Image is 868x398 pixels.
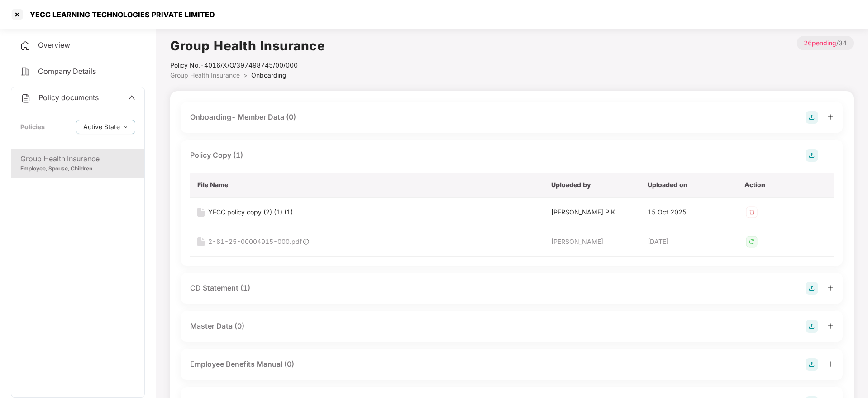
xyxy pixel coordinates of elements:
span: plus [827,285,834,291]
span: Onboarding [251,71,286,79]
img: svg+xml;base64,PHN2ZyB4bWxucz0iaHR0cDovL3d3dy53My5vcmcvMjAwMC9zdmciIHdpZHRoPSIxNiIgaGVpZ2h0PSIyMC... [197,208,205,217]
span: Overview [38,40,70,49]
div: YECC LEARNING TECHNOLOGIES PRIVATE LIMITED [24,10,215,19]
div: 2-81-25-00004915-000.pdf [208,237,302,247]
img: svg+xml;base64,PHN2ZyB4bWxucz0iaHR0cDovL3d3dy53My5vcmcvMjAwMC9zdmciIHdpZHRoPSIyOCIgaGVpZ2h0PSIyOC... [806,282,818,295]
img: svg+xml;base64,PHN2ZyB4bWxucz0iaHR0cDovL3d3dy53My5vcmcvMjAwMC9zdmciIHdpZHRoPSIzMiIgaGVpZ2h0PSIzMi... [744,205,759,219]
div: Employee Benefits Manual (0) [190,359,294,370]
span: up [128,94,135,101]
div: Policy No.- 4016/X/O/397498745/00/000 [170,60,325,70]
span: Group Health Insurance [170,71,240,79]
span: 26 pending [804,39,836,47]
div: Policy Copy (1) [190,150,243,161]
div: Policies [20,122,45,132]
span: plus [827,323,834,329]
img: svg+xml;base64,PHN2ZyB4bWxucz0iaHR0cDovL3d3dy53My5vcmcvMjAwMC9zdmciIHdpZHRoPSIxOCIgaGVpZ2h0PSIxOC... [302,238,310,246]
span: plus [827,361,834,367]
div: [PERSON_NAME] P K [551,207,633,217]
img: svg+xml;base64,PHN2ZyB4bWxucz0iaHR0cDovL3d3dy53My5vcmcvMjAwMC9zdmciIHdpZHRoPSIyOCIgaGVpZ2h0PSIyOC... [806,149,818,162]
th: Uploaded on [640,173,737,198]
span: plus [827,114,834,120]
img: svg+xml;base64,PHN2ZyB4bWxucz0iaHR0cDovL3d3dy53My5vcmcvMjAwMC9zdmciIHdpZHRoPSIzMiIgaGVpZ2h0PSIzMi... [744,234,759,249]
button: Active Statedown [76,120,135,134]
span: Company Details [38,67,96,76]
span: minus [827,152,834,158]
span: down [124,125,128,130]
div: [DATE] [648,237,730,247]
img: svg+xml;base64,PHN2ZyB4bWxucz0iaHR0cDovL3d3dy53My5vcmcvMjAwMC9zdmciIHdpZHRoPSIxNiIgaGVpZ2h0PSIyMC... [197,237,205,246]
span: Policy documents [38,93,99,102]
img: svg+xml;base64,PHN2ZyB4bWxucz0iaHR0cDovL3d3dy53My5vcmcvMjAwMC9zdmciIHdpZHRoPSIyNCIgaGVpZ2h0PSIyNC... [20,66,31,77]
img: svg+xml;base64,PHN2ZyB4bWxucz0iaHR0cDovL3d3dy53My5vcmcvMjAwMC9zdmciIHdpZHRoPSIyOCIgaGVpZ2h0PSIyOC... [806,111,818,124]
div: Onboarding- Member Data (0) [190,112,296,123]
th: Action [737,173,834,198]
span: > [243,71,248,79]
th: Uploaded by [544,173,640,198]
h1: Group Health Insurance [170,36,325,56]
div: Group Health Insurance [20,153,135,165]
div: 15 Oct 2025 [648,207,730,217]
img: svg+xml;base64,PHN2ZyB4bWxucz0iaHR0cDovL3d3dy53My5vcmcvMjAwMC9zdmciIHdpZHRoPSIyOCIgaGVpZ2h0PSIyOC... [806,320,818,333]
img: svg+xml;base64,PHN2ZyB4bWxucz0iaHR0cDovL3d3dy53My5vcmcvMjAwMC9zdmciIHdpZHRoPSIyNCIgaGVpZ2h0PSIyNC... [20,93,31,104]
div: [PERSON_NAME] [551,237,633,247]
p: / 34 [797,36,854,50]
div: Employee, Spouse, Children [20,165,135,173]
div: YECC policy copy (2) (1) (1) [208,207,293,217]
img: svg+xml;base64,PHN2ZyB4bWxucz0iaHR0cDovL3d3dy53My5vcmcvMjAwMC9zdmciIHdpZHRoPSIyOCIgaGVpZ2h0PSIyOC... [806,358,818,371]
th: File Name [190,173,544,198]
span: Active State [83,122,120,132]
img: svg+xml;base64,PHN2ZyB4bWxucz0iaHR0cDovL3d3dy53My5vcmcvMjAwMC9zdmciIHdpZHRoPSIyNCIgaGVpZ2h0PSIyNC... [20,40,31,51]
div: Master Data (0) [190,320,244,332]
div: CD Statement (1) [190,282,250,294]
